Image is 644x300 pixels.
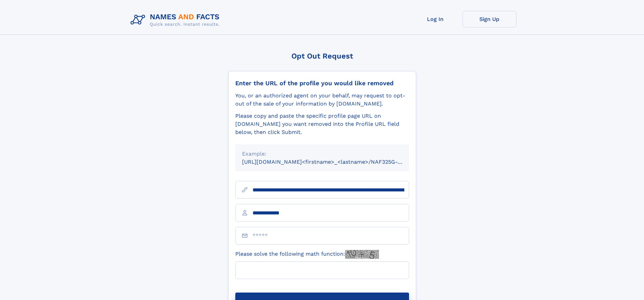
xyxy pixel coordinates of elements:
div: Enter the URL of the profile you would like removed [235,79,409,87]
a: Sign Up [462,11,517,27]
div: Opt Out Request [228,52,416,60]
label: Please solve the following math function: [235,250,379,259]
div: Example: [242,150,402,158]
img: Logo Names and Facts [128,11,225,29]
div: Please copy and paste the specific profile page URL on [DOMAIN_NAME] you want removed into the Pr... [235,112,409,136]
div: You, or an authorized agent on your behalf, may request to opt-out of the sale of your informatio... [235,92,409,108]
a: Log In [408,11,462,27]
small: [URL][DOMAIN_NAME]<firstname>_<lastname>/NAF325G-xxxxxxxx [242,159,422,165]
